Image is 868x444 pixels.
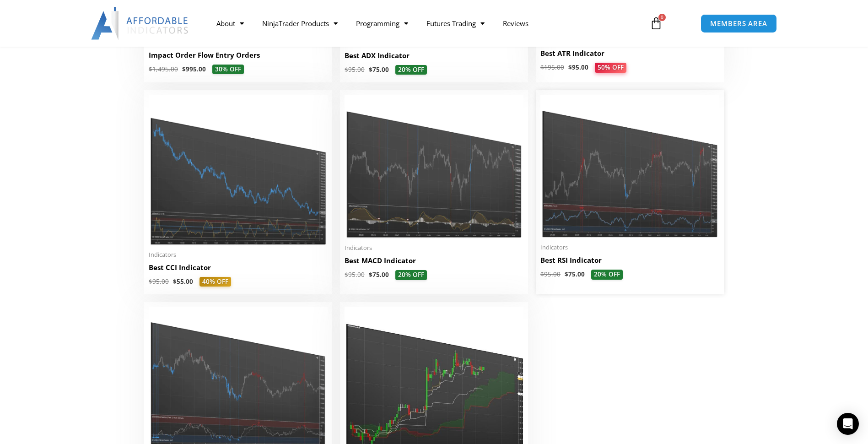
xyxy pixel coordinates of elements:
bdi: 995.00 [182,65,206,73]
bdi: 95.00 [540,270,561,278]
a: Futures Trading [417,13,494,34]
span: $ [345,65,348,74]
a: Best CCI Indicator [149,263,328,277]
span: $ [565,270,568,278]
a: Best MACD Indicator [345,256,523,270]
span: 40% OFF [199,277,231,287]
h2: Best RSI Indicator [540,255,719,265]
bdi: 75.00 [565,270,585,278]
span: $ [369,65,372,74]
a: MEMBERS AREA [701,14,777,33]
div: Open Intercom Messenger [837,413,859,435]
bdi: 75.00 [369,271,389,279]
span: 50% OFF [595,63,626,73]
h2: Best ATR Indicator [540,49,719,58]
a: Reviews [494,13,538,34]
a: Best RSI Indicator [540,255,719,270]
img: Best RSI Indicator [540,95,719,238]
span: $ [568,63,572,71]
span: $ [540,270,544,278]
a: Best ATR Indicator [540,49,719,63]
span: Indicators [540,244,719,251]
bdi: 95.00 [345,271,365,279]
a: Programming [347,13,417,34]
a: Best ADX Indicator [345,51,523,65]
nav: Menu [207,13,639,34]
span: Indicators [345,244,523,252]
a: 0 [636,10,676,37]
span: 30% OFF [212,65,244,75]
bdi: 95.00 [149,277,169,286]
img: Best MACD Indicator [345,95,523,238]
span: $ [540,63,544,71]
bdi: 1,495.00 [149,65,178,73]
span: $ [369,271,372,279]
h2: Best ADX Indicator [345,51,523,60]
bdi: 75.00 [369,65,389,74]
h2: Best MACD Indicator [345,256,523,265]
span: $ [149,277,152,286]
a: NinjaTrader Products [253,13,347,34]
span: $ [173,277,177,286]
span: 20% OFF [395,270,427,280]
span: MEMBERS AREA [710,20,767,27]
span: 20% OFF [395,65,427,75]
bdi: 95.00 [568,63,588,71]
h2: Impact Order Flow Entry Orders [149,50,328,60]
span: $ [182,65,186,73]
span: 0 [658,14,666,21]
img: Best CCI Indicator [149,95,328,245]
a: Impact Order Flow Entry Orders [149,50,328,65]
span: $ [345,271,348,279]
span: 20% OFF [591,270,623,280]
img: LogoAI | Affordable Indicators – NinjaTrader [91,7,189,40]
bdi: 55.00 [173,277,193,286]
bdi: 95.00 [345,65,365,74]
span: Indicators [149,251,328,259]
span: $ [149,65,152,73]
bdi: 195.00 [540,63,564,71]
h2: Best CCI Indicator [149,263,328,272]
a: About [207,13,253,34]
